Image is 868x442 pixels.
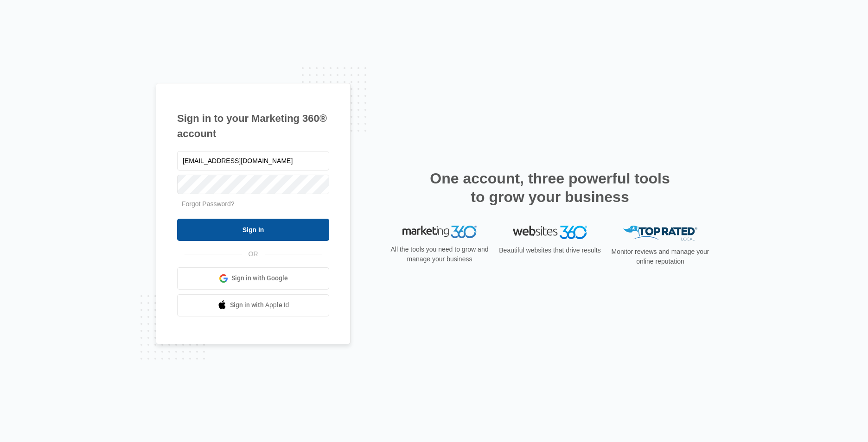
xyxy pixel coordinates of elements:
span: OR [242,249,265,259]
img: Marketing 360 [402,226,477,239]
a: Sign in with Google [177,267,329,290]
p: All the tools you need to grow and manage your business [388,245,491,264]
img: Top Rated Local [623,226,697,241]
input: Sign In [177,219,329,241]
h2: One account, three powerful tools to grow your business [427,169,673,206]
a: Sign in with Apple Id [177,294,329,316]
span: Sign in with Apple Id [230,300,289,310]
p: Beautiful websites that drive results [498,246,602,255]
h1: Sign in to your Marketing 360® account [177,111,329,141]
input: Email [177,151,329,170]
a: Forgot Password? [182,200,235,208]
img: Websites 360 [513,226,587,239]
span: Sign in with Google [231,273,288,283]
p: Monitor reviews and manage your online reputation [608,247,712,266]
